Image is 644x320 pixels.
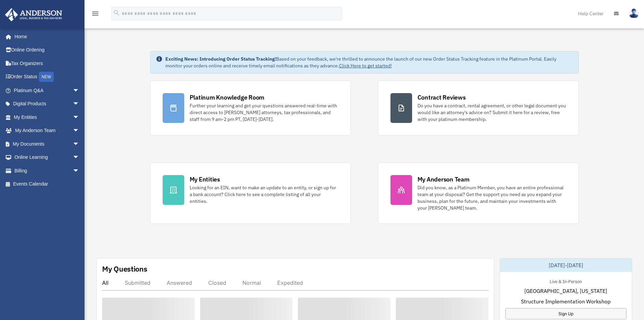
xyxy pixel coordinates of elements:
[73,151,86,165] span: arrow_drop_down
[5,177,90,191] a: Events Calendar
[113,9,120,17] i: search
[190,102,338,123] div: Further your learning and get your questions answered real-time with direct access to [PERSON_NAM...
[165,56,573,69] div: Based on your feedback, we're thrilled to announce the launch of our new Order Status Tracking fe...
[167,279,192,286] div: Answered
[125,279,150,286] div: Submitted
[91,12,99,18] a: menu
[3,8,64,21] img: Anderson Advisors Platinum Portal
[39,72,54,82] div: NEW
[5,97,90,111] a: Digital Productsarrow_drop_down
[505,308,626,319] a: Sign Up
[150,81,351,135] a: Platinum Knowledge Room Further your learning and get your questions answered real-time with dire...
[378,81,579,135] a: Contract Reviews Do you have a contract, rental agreement, or other legal document you would like...
[629,8,639,18] img: User Pic
[73,164,86,178] span: arrow_drop_down
[418,184,566,211] div: Did you know, as a Platinum Member, you have an entire professional team at your disposal? Get th...
[5,110,90,124] a: My Entitiesarrow_drop_down
[339,63,392,69] a: Click Here to get started!
[5,151,90,164] a: Online Learningarrow_drop_down
[190,175,220,184] div: My Entities
[418,93,466,102] div: Contract Reviews
[242,279,261,286] div: Normal
[378,163,579,224] a: My Anderson Team Did you know, as a Platinum Member, you have an entire professional team at your...
[190,93,265,102] div: Platinum Knowledge Room
[5,70,90,84] a: Order StatusNEW
[5,164,90,177] a: Billingarrow_drop_down
[277,279,303,286] div: Expedited
[73,137,86,151] span: arrow_drop_down
[5,30,86,43] a: Home
[208,279,226,286] div: Closed
[73,84,86,98] span: arrow_drop_down
[418,175,470,184] div: My Anderson Team
[165,56,276,62] strong: Exciting News: Introducing Order Status Tracking!
[5,84,90,97] a: Platinum Q&Aarrow_drop_down
[521,297,611,305] span: Structure Implementation Workshop
[150,163,351,224] a: My Entities Looking for an EIN, want to make an update to an entity, or sign up for a bank accoun...
[5,124,90,137] a: My Anderson Teamarrow_drop_down
[5,57,90,70] a: Tax Organizers
[73,97,86,111] span: arrow_drop_down
[524,287,607,295] span: [GEOGRAPHIC_DATA], [US_STATE]
[418,102,566,123] div: Do you have a contract, rental agreement, or other legal document you would like an attorney's ad...
[190,184,338,205] div: Looking for an EIN, want to make an update to an entity, or sign up for a bank account? Click her...
[102,279,109,286] div: All
[73,124,86,138] span: arrow_drop_down
[91,9,99,18] i: menu
[5,43,90,57] a: Online Ordering
[73,110,86,124] span: arrow_drop_down
[102,264,147,274] div: My Questions
[5,137,90,151] a: My Documentsarrow_drop_down
[500,258,632,272] div: [DATE]-[DATE]
[544,277,587,284] div: Live & In-Person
